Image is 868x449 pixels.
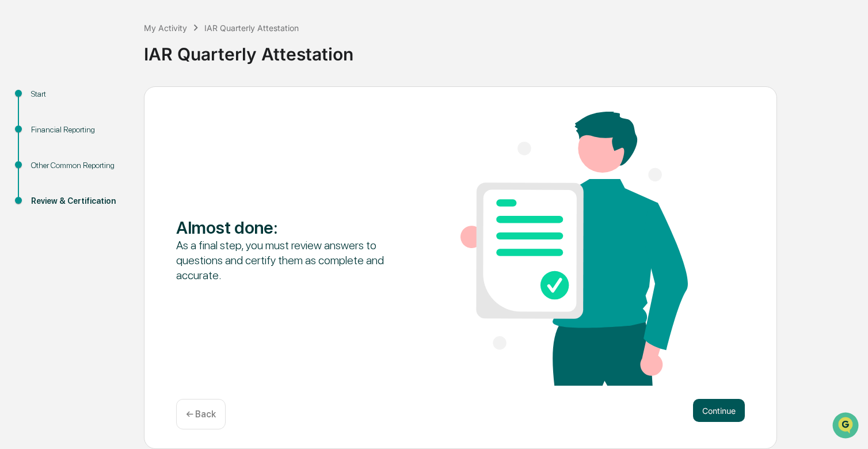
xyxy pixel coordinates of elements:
a: 🗄️Attestations [79,140,147,161]
div: Financial Reporting [31,124,125,136]
div: IAR Quarterly Attestation [144,35,862,64]
div: 🖐️ [12,146,21,155]
div: We're available if you need us! [39,100,146,109]
p: ← Back [186,409,216,420]
div: Start [31,88,125,100]
img: Almost done [460,112,688,386]
div: Start new chat [39,88,189,100]
div: Almost done : [176,217,403,238]
a: Powered byPylon [81,195,139,204]
img: 1746055101610-c473b297-6a78-478c-a979-82029cc54cd1 [12,88,32,109]
div: IAR Quarterly Attestation [204,23,299,33]
a: 🔎Data Lookup [7,162,77,183]
button: Start new chat [196,92,210,105]
span: Preclearance [23,145,74,157]
div: Other Common Reporting [31,159,125,172]
div: As a final step, you must review answers to questions and certify them as complete and accurate. [176,238,403,283]
div: Review & Certification [31,195,125,207]
span: Attestations [95,145,143,157]
div: 🔎 [12,168,21,177]
span: Pylon [115,195,139,204]
div: 🗄️ [83,146,93,155]
p: How can we help? [12,24,210,43]
span: Data Lookup [23,167,73,178]
div: My Activity [144,23,187,33]
button: Continue [693,399,745,422]
a: 🖐️Preclearance [7,140,79,161]
iframe: Open customer support [831,411,862,442]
